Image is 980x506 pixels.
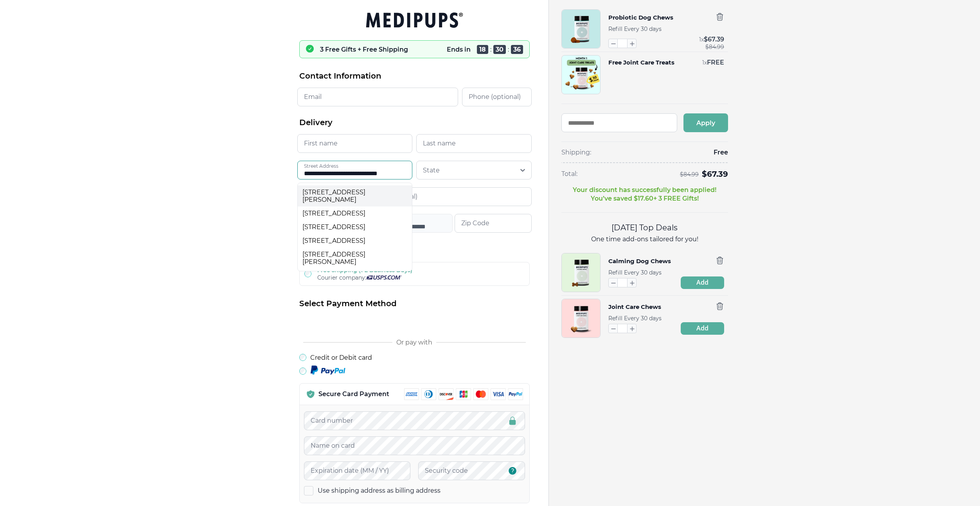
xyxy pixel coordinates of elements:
[302,237,408,244] div: [STREET_ADDRESS]
[299,117,333,128] span: Delivery
[511,45,523,54] span: 36
[310,365,345,375] img: Paypal
[683,113,728,132] button: Apply
[608,58,674,67] button: Free Joint Care Treats
[562,10,600,48] img: Probiotic Dog Chews
[302,251,408,266] div: [STREET_ADDRESS][PERSON_NAME]
[493,45,506,54] span: 30
[561,148,591,157] span: Shipping:
[302,223,408,231] div: [STREET_ADDRESS]
[396,339,432,346] span: Or pay with
[562,299,600,337] img: Joint Care Chews
[318,390,389,398] p: Secure Card Payment
[562,56,600,94] img: Free Joint Care Treats
[608,315,662,322] span: Refill Every 30 days
[704,36,724,43] span: $ 67.39
[447,46,471,53] p: Ends in
[366,275,402,280] img: Usps courier company
[608,269,662,276] span: Refill Every 30 days
[681,322,724,335] button: Add
[573,186,716,203] p: Your discount has successfully been applied! You’ve saved $ 17.60 + 3 FREE Gifts!
[299,71,381,81] span: Contact Information
[707,59,724,66] span: FREE
[681,276,724,289] button: Add
[490,46,491,53] span: :
[477,45,488,54] span: 18
[299,315,530,331] iframe: Secure payment button frame
[608,13,673,23] button: Probiotic Dog Chews
[318,486,441,495] label: Use shipping address as billing address
[561,235,728,244] p: One time add-ons tailored for you!
[404,388,523,400] img: payment methods
[705,44,724,50] span: $ 84.99
[702,169,728,179] span: $ 67.39
[299,245,530,256] h2: Shipping Method
[299,298,530,309] h2: Select Payment Method
[608,302,661,312] button: Joint Care Chews
[310,354,372,361] label: Credit or Debit card
[714,148,728,157] span: Free
[680,171,699,178] span: $ 84.99
[562,253,600,292] img: Calming Dog Chews
[561,170,577,178] span: Total:
[561,222,728,233] h2: [DATE] Top Deals
[317,274,366,281] span: Courier company:
[302,210,408,217] div: [STREET_ADDRESS]
[702,59,707,66] span: 1 x
[320,46,408,53] p: 3 Free Gifts + Free Shipping
[508,46,509,53] span: :
[699,36,704,43] span: 1 x
[302,188,408,203] div: [STREET_ADDRESS][PERSON_NAME]
[608,256,671,266] button: Calming Dog Chews
[608,25,662,32] span: Refill Every 30 days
